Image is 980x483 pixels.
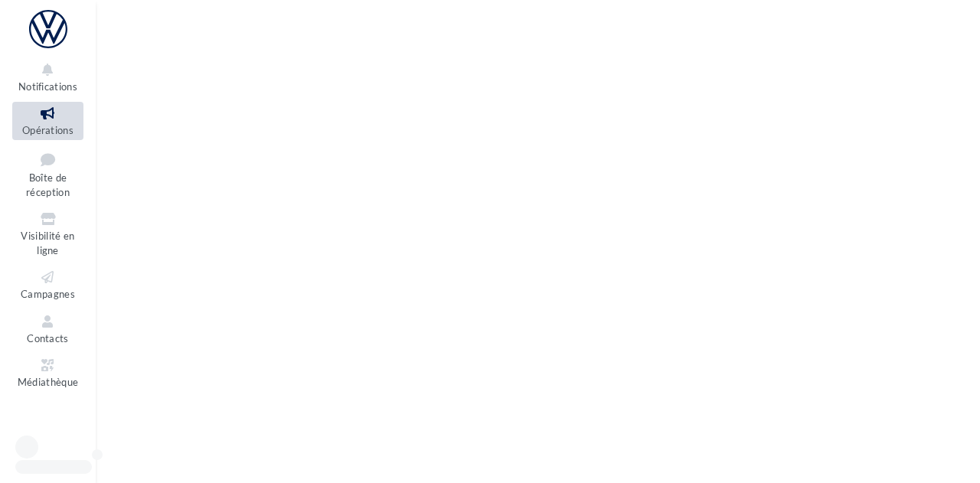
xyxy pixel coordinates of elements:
[12,310,83,348] a: Contacts
[12,102,83,139] a: Opérations
[18,376,79,388] span: Médiathèque
[22,124,73,136] span: Opérations
[21,288,75,300] span: Campagnes
[18,80,77,93] span: Notifications
[21,230,74,256] span: Visibilité en ligne
[12,207,83,259] a: Visibilité en ligne
[12,58,83,96] button: Notifications
[12,354,83,391] a: Médiathèque
[27,332,69,344] span: Contacts
[12,398,83,436] a: Calendrier
[26,171,70,198] span: Boîte de réception
[12,266,83,303] a: Campagnes
[12,146,83,202] a: Boîte de réception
